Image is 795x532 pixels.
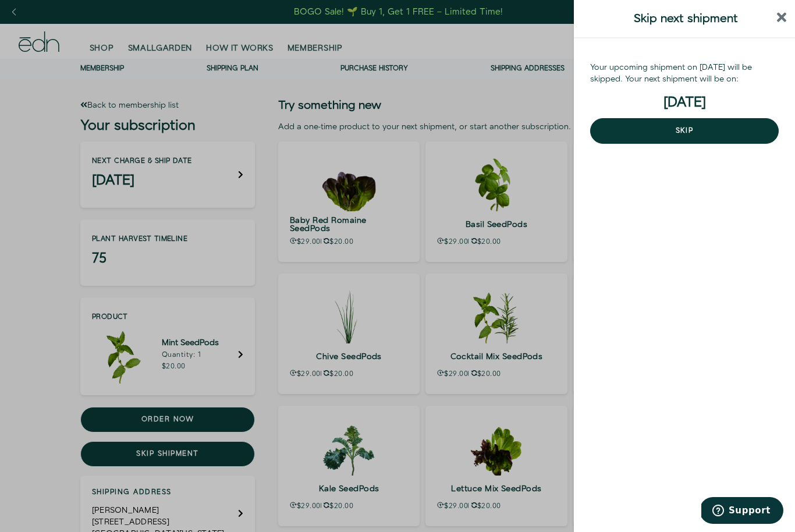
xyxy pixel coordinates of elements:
button: close sidebar [777,9,787,29]
div: Your upcoming shipment on [DATE] will be skipped. Your next shipment will be on: [590,62,779,85]
span: Skip next shipment [634,10,738,27]
iframe: Opens a widget where you can find more information [701,497,783,526]
button: Skip [590,118,779,144]
h3: [DATE] [590,97,779,108]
